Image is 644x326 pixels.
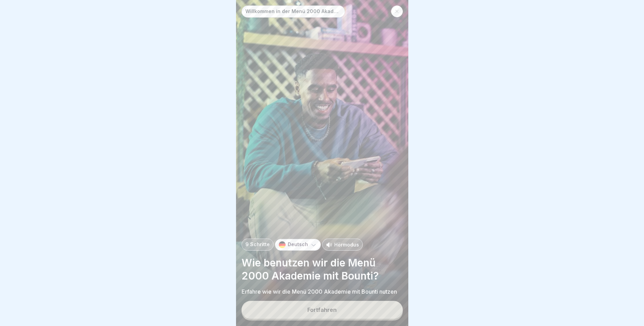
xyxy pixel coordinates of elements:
[242,301,403,319] button: Fortfahren
[334,241,359,248] p: Hörmodus
[242,256,403,282] p: Wie benutzen wir die Menü 2000 Akademie mit Bounti?
[242,288,403,295] p: Erfahre wie wir die Menü 2000 Akademie mit Bounti nutzen
[307,307,337,313] div: Fortfahren
[279,241,286,248] img: de.svg
[245,9,341,14] p: Willkommen in der Menü 2000 Akademie mit Bounti!
[288,242,308,248] p: Deutsch
[245,242,270,248] p: 9 Schritte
